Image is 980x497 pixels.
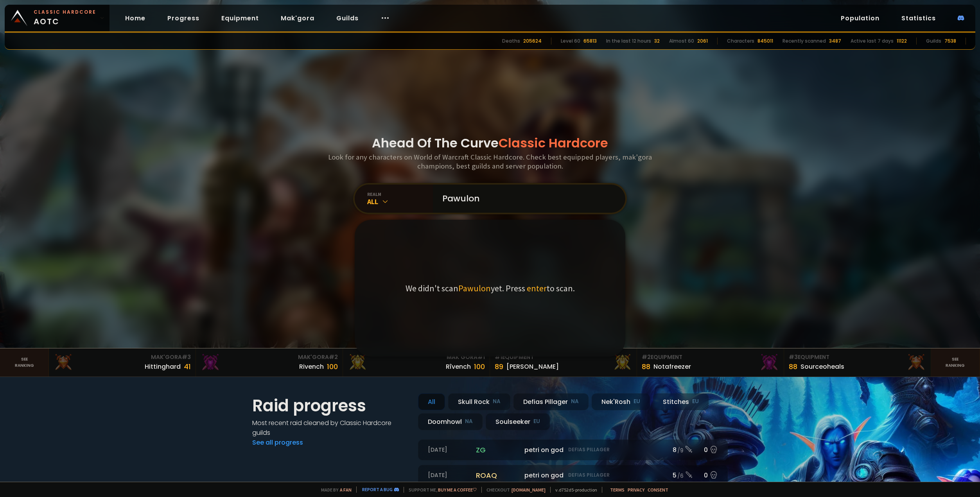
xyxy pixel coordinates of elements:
div: Equipment [495,353,632,361]
a: Terms [610,487,625,493]
small: NA [571,398,579,405]
span: v. d752d5 - production [550,487,597,493]
div: Almost 60 [669,38,694,45]
a: Seeranking [931,348,980,377]
div: Equipment [642,353,779,361]
div: Recently scanned [783,38,826,45]
span: # 1 [477,353,485,361]
div: Mak'Gora [348,353,485,361]
a: Home [119,10,152,26]
div: 65813 [583,38,597,45]
span: AOTC [34,9,96,27]
div: 100 [474,361,485,372]
span: Classic Hardcore [499,134,608,152]
h3: Look for any characters on World of Warcraft Classic Hardcore. Check best equipped players, mak'g... [325,153,655,170]
div: 100 [327,361,338,372]
a: Buy me a coffee [438,487,477,493]
small: EU [634,398,640,405]
div: 32 [654,38,660,45]
div: Skull Rock [448,393,510,410]
div: Stitches [653,393,709,410]
span: # 3 [182,353,191,361]
input: Search a character... [438,185,616,213]
div: Characters [727,38,754,45]
a: #1Equipment89[PERSON_NAME] [490,348,637,377]
div: [PERSON_NAME] [506,362,559,371]
div: Mak'Gora [201,353,338,361]
p: We didn't scan yet. Press to scan. [406,283,575,294]
div: Defias Pillager [513,393,589,410]
div: All [418,393,445,410]
div: Sourceoheals [801,362,844,371]
a: Equipment [215,10,265,26]
a: Guilds [330,10,365,26]
div: Equipment [789,353,926,361]
span: # 2 [642,353,651,361]
div: Rîvench [446,362,471,371]
div: Rivench [299,362,324,371]
div: All [367,197,433,206]
span: Checkout [481,487,546,493]
span: enter [527,283,547,294]
div: Soulseeker [486,413,550,430]
a: Population [835,10,886,26]
a: Mak'gora [275,10,321,26]
a: Consent [648,487,668,493]
div: 3487 [829,38,841,45]
a: Classic HardcoreAOTC [5,5,109,31]
span: # 1 [495,353,502,361]
div: Guilds [926,38,941,45]
a: Progress [161,10,206,26]
div: 88 [642,361,650,372]
a: Mak'Gora#3Hittinghard41 [49,348,196,377]
div: Level 60 [561,38,580,45]
div: realm [367,191,433,197]
div: Deaths [502,38,520,45]
a: Report a bug [362,486,393,492]
div: Nek'Rosh [592,393,650,410]
a: #2Equipment88Notafreezer [637,348,784,377]
div: 89 [495,361,503,372]
span: Made by [316,487,352,493]
a: Statistics [895,10,942,26]
div: 205624 [523,38,542,45]
small: NA [493,398,501,405]
div: Mak'Gora [54,353,191,361]
a: a fan [340,487,352,493]
div: Notafreezer [653,362,691,371]
div: Doomhowl [418,413,483,430]
div: 11122 [897,38,907,45]
a: Privacy [628,487,644,493]
small: NA [465,418,473,425]
span: Support me, [404,487,477,493]
div: 41 [184,361,191,372]
span: # 2 [329,353,338,361]
a: [DATE]roaqpetri on godDefias Pillager5 /60 [418,465,728,486]
small: EU [533,418,540,425]
div: 88 [789,361,797,372]
div: Active last 7 days [851,38,894,45]
a: Mak'Gora#1Rîvench100 [343,348,490,377]
a: [DATE]zgpetri on godDefias Pillager8 /90 [418,440,728,460]
a: See all progress [252,438,303,447]
div: 7538 [944,38,956,45]
a: [DOMAIN_NAME] [512,487,546,493]
a: Mak'Gora#2Rivench100 [196,348,343,377]
h4: Most recent raid cleaned by Classic Hardcore guilds [252,418,409,438]
a: #3Equipment88Sourceoheals [784,348,931,377]
div: In the last 12 hours [606,38,651,45]
span: # 3 [789,353,798,361]
small: Classic Hardcore [34,9,96,16]
div: 845011 [757,38,773,45]
small: EU [692,398,699,405]
span: Pawulon [458,283,491,294]
div: 2061 [697,38,708,45]
div: Hittinghard [145,362,181,371]
h1: Raid progress [252,393,409,418]
h1: Ahead Of The Curve [372,134,608,153]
